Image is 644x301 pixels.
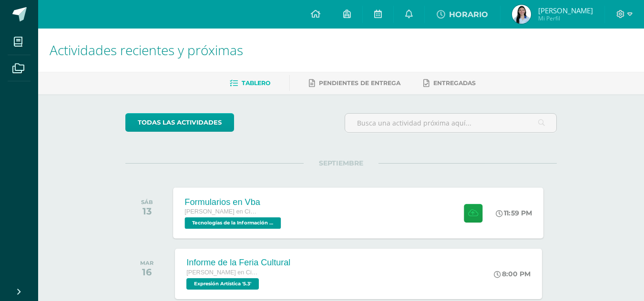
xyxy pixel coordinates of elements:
div: 16 [140,266,153,278]
a: todas las Actividades [125,113,234,132]
input: Busca una actividad próxima aquí... [345,114,556,132]
div: MAR [140,260,153,266]
span: Tecnologías de la Información y Comunicación 5 '5.3' [185,217,281,229]
a: Pendientes de entrega [309,76,400,91]
span: Pendientes de entrega [319,79,400,87]
span: Mi Perfil [538,14,593,22]
span: HORARIO [449,10,488,19]
span: SEPTIEMBRE [304,159,378,167]
div: 11:59 PM [496,209,532,217]
span: Expresión Artística '5.3' [186,278,259,290]
span: [PERSON_NAME] en Ciencias y Letras [186,269,258,276]
div: Formularios en Vba [185,197,284,207]
span: [PERSON_NAME] en Ciencias y Letras [185,208,257,215]
span: Entregadas [433,79,476,87]
div: Informe de la Feria Cultural [186,258,290,268]
span: Actividades recientes y próximas [50,41,243,59]
span: Tablero [242,79,270,87]
img: cd48842679dfe0f6b97e4921d3ed481a.png [512,5,531,24]
div: 8:00 PM [494,270,531,278]
div: 13 [141,205,153,217]
a: Entregadas [423,76,476,91]
a: Tablero [230,76,270,91]
span: [PERSON_NAME] [538,6,593,15]
div: SÁB [141,199,153,205]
